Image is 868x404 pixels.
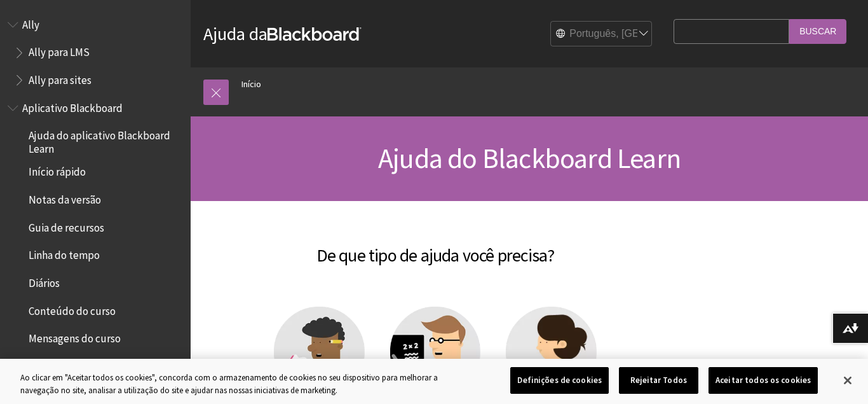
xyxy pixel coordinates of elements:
span: Guia de recursos [29,217,104,234]
button: Aceitar todos os cookies [709,367,818,394]
img: Ajuda para alunos [274,307,365,398]
input: Buscar [789,19,846,44]
select: Site Language Selector [551,21,653,46]
span: Ajuda do Blackboard Learn [378,141,681,176]
span: Linha do tempo [29,245,100,262]
a: Ajuda daBlackboard [203,22,362,45]
span: Diários [29,272,60,289]
div: Ao clicar em "Aceitar todos os cookies", concorda com o armazenamento de cookies no seu dispositi... [20,372,477,396]
strong: Blackboard [268,27,362,41]
span: Aplicativo Blackboard [22,97,123,115]
button: Rejeitar Todos [619,367,698,394]
span: Início rápido [29,162,86,179]
span: Ally para sites [29,69,92,87]
span: Conteúdo off-line [29,356,109,373]
button: Definições de cookies [510,367,609,394]
span: Ally para LMS [29,42,90,59]
img: Ajuda para administradores [506,307,597,398]
span: Mensagens do curso [29,328,121,345]
img: Ajuda para instrutores [390,307,481,398]
span: Ajuda do aplicativo Blackboard Learn [29,125,182,155]
nav: Book outline for Anthology Ally Help [8,14,183,91]
button: Fechar [834,366,862,394]
a: Início [241,76,261,92]
span: Notas da versão [29,189,101,206]
span: Ally [22,14,39,31]
span: Conteúdo do curso [29,300,116,317]
h2: De que tipo de ajuda você precisa? [203,226,667,268]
